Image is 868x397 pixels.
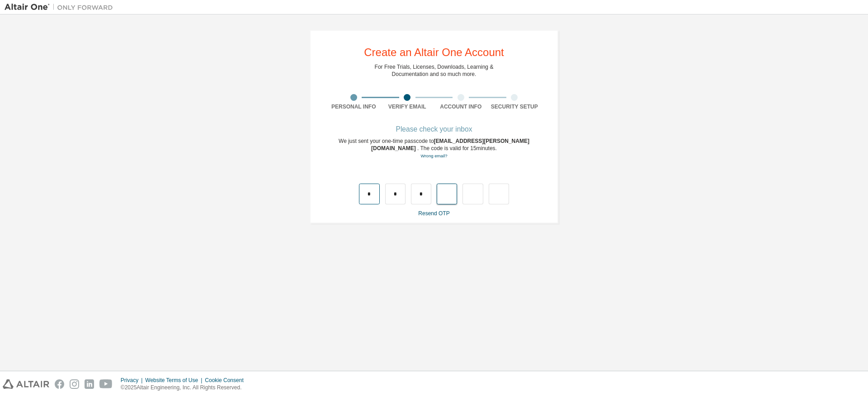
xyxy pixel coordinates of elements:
[371,138,529,151] span: [EMAIL_ADDRESS][PERSON_NAME][DOMAIN_NAME]
[85,379,94,389] img: linkedin.svg
[3,379,49,389] img: altair_logo.svg
[434,103,488,110] div: Account Info
[364,47,504,58] div: Create an Altair One Account
[55,379,64,389] img: facebook.svg
[327,127,541,132] div: Please check your inbox
[420,153,447,158] a: Go back to the registration form
[5,3,118,12] img: Altair One
[121,384,249,392] p: © 2025 Altair Engineering, Inc. All Rights Reserved.
[70,379,79,389] img: instagram.svg
[327,137,541,160] div: We just sent your one-time passcode to . The code is valid for 15 minutes.
[418,210,449,217] a: Resend OTP
[375,63,494,78] div: For Free Trials, Licenses, Downloads, Learning & Documentation and so much more.
[488,103,542,110] div: Security Setup
[99,379,113,389] img: youtube.svg
[381,103,434,110] div: Verify Email
[205,377,249,384] div: Cookie Consent
[121,377,145,384] div: Privacy
[327,103,381,110] div: Personal Info
[145,377,205,384] div: Website Terms of Use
